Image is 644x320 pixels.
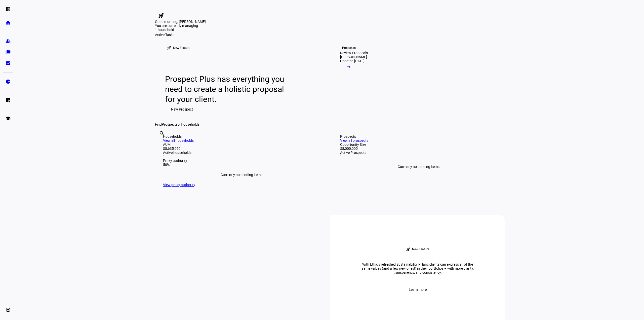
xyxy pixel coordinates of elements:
[340,134,497,138] div: Prospects
[409,285,427,295] span: Learn more
[412,247,429,251] div: New Feature
[340,159,497,175] div: Currently no pending items
[340,151,497,155] div: Active Prospects
[155,20,505,24] div: Good morning, [PERSON_NAME]
[163,163,320,167] div: 50%
[346,64,351,69] mat-icon: arrow_right_alt
[163,155,320,159] div: 1
[163,183,195,187] a: View proxy authority
[332,37,416,122] a: ProspectsReview Proposals[PERSON_NAME]Updated [DATE]
[159,130,165,136] mat-icon: search
[3,47,13,57] a: folder_copy
[3,77,13,87] a: pie_chart
[155,28,205,33] div: 1 household
[340,55,367,59] div: [PERSON_NAME]
[6,7,11,12] eth-mat-symbol: left_panel_open
[163,159,320,163] div: Proxy authority
[6,61,11,66] eth-mat-symbol: bid_landscape
[181,122,199,126] span: Households
[355,262,480,274] div: With Ethic’s refreshed Sustainability Pillars, clients can express all of the same values (and a ...
[342,46,356,50] div: Prospects
[173,46,190,50] div: New Feature
[3,58,13,68] a: bid_landscape
[163,134,320,138] div: Households
[163,167,320,183] div: Currently no pending items
[340,155,497,159] div: 1
[6,39,11,44] eth-mat-symbol: group
[403,285,433,295] button: Learn more
[171,104,193,114] span: New Prospect
[340,138,368,143] a: View all prospects
[158,13,164,19] mat-icon: rocket_launch
[340,143,497,147] div: Opportunity Size
[6,20,11,25] eth-mat-symbol: home
[159,137,160,143] input: Enter name of prospect or household
[6,97,11,102] eth-mat-symbol: list_alt_add
[340,51,368,55] div: Review Proposals
[155,33,505,37] div: Active Tasks
[163,147,320,151] div: $8,635,059
[165,74,289,104] div: Prospect Plus has everything you need to create a holistic proposal for your client.
[3,36,13,46] a: group
[155,24,198,28] span: You are currently managing
[6,79,11,84] eth-mat-symbol: pie_chart
[163,151,320,155] div: Active households
[406,247,410,251] mat-icon: rocket_launch
[340,59,365,63] div: Updated [DATE]
[6,50,11,55] eth-mat-symbol: folder_copy
[6,307,11,312] eth-mat-symbol: account_circle
[340,147,497,151] div: $8,000,000
[3,18,13,28] a: home
[162,122,178,126] span: Prospects
[165,104,199,114] button: New Prospect
[163,143,320,147] div: AUM
[163,138,194,143] a: View all households
[155,122,505,126] div: Find or
[6,116,11,121] eth-mat-symbol: school
[167,46,171,50] mat-icon: rocket_launch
